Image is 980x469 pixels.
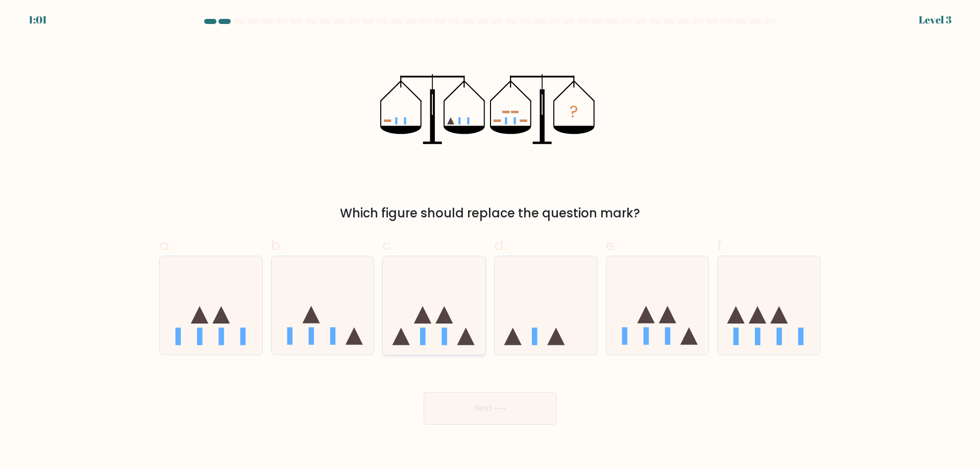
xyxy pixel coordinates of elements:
[494,235,506,255] span: d.
[570,100,578,123] tspan: ?
[29,12,47,28] div: 1:01
[271,235,283,255] span: b.
[919,12,951,28] div: Level 3
[165,204,815,223] div: Which figure should replace the question mark?
[717,235,724,255] span: f.
[159,235,171,255] span: a.
[606,235,617,255] span: e.
[424,392,556,425] button: Next
[382,235,394,255] span: c.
